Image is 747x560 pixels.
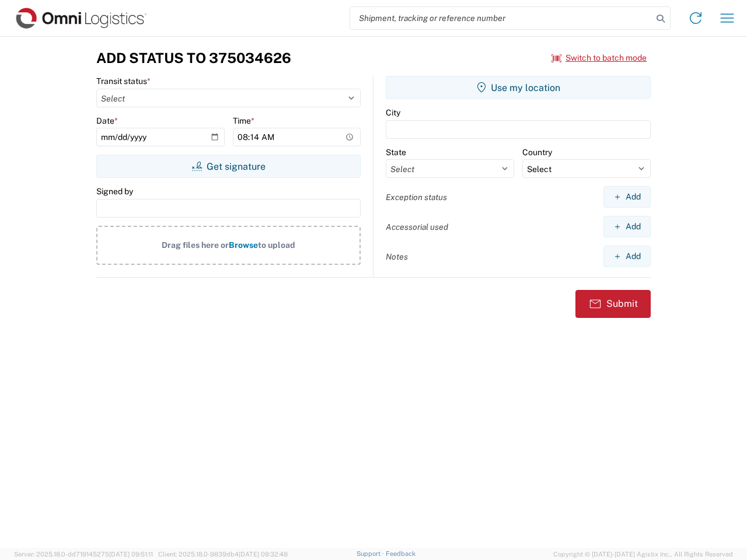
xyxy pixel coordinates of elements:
label: Accessorial used [386,222,448,232]
input: Shipment, tracking or reference number [350,7,652,29]
label: Notes [386,251,408,262]
h3: Add Status to 375034626 [96,50,291,66]
button: Add [603,216,651,237]
span: Client: 2025.18.0-9839db4 [158,551,288,558]
span: [DATE] 09:32:48 [239,551,288,558]
label: Time [233,116,254,126]
label: Transit status [96,76,151,86]
a: Support [357,550,386,557]
label: Date [96,116,118,126]
span: Server: 2025.18.0-dd719145275 [14,551,153,558]
label: Signed by [96,186,133,197]
span: Copyright © [DATE]-[DATE] Agistix Inc., All Rights Reserved [553,549,733,559]
button: Submit [575,290,651,318]
span: [DATE] 09:51:11 [109,551,153,558]
span: Browse [229,240,258,250]
button: Switch to batch mode [551,48,647,68]
button: Get signature [96,155,361,178]
a: Feedback [386,550,416,557]
span: to upload [258,240,295,250]
button: Add [603,186,651,208]
span: Drag files here or [162,240,229,250]
label: State [386,147,406,157]
label: Exception status [386,192,447,202]
label: City [386,107,400,118]
button: Add [603,246,651,267]
button: Use my location [386,76,651,99]
label: Country [522,147,552,157]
